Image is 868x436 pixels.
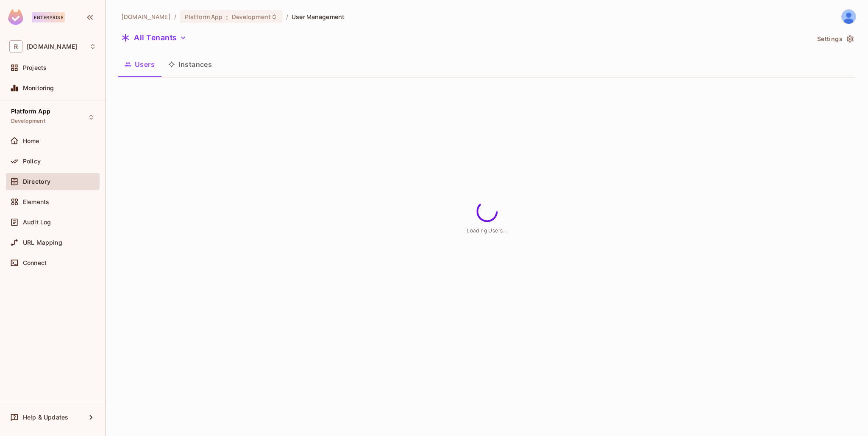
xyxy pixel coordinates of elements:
[225,14,228,20] span: :
[8,9,23,25] img: SReyMgAAAABJRU5ErkJggg==
[286,13,288,21] li: /
[23,178,50,185] span: Directory
[23,64,47,71] span: Projects
[11,108,50,115] span: Platform App
[174,13,176,21] li: /
[842,10,856,24] img: Gokul Nair
[118,54,161,75] button: Users
[9,40,22,52] span: R
[23,414,68,421] span: Help & Updates
[121,13,171,21] span: the active workspace
[23,219,51,226] span: Audit Log
[232,13,271,21] span: Development
[185,13,223,21] span: Platform App
[23,239,62,246] span: URL Mapping
[161,54,219,75] button: Instances
[23,158,41,165] span: Policy
[11,118,45,124] span: Development
[23,259,47,266] span: Connect
[32,12,65,22] div: Enterprise
[23,138,39,144] span: Home
[23,199,49,205] span: Elements
[118,31,190,44] button: All Tenants
[27,43,77,50] span: Workspace: redica.com
[467,227,507,234] span: Loading Users...
[292,13,345,21] span: User Management
[814,32,856,46] button: Settings
[23,85,54,91] span: Monitoring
